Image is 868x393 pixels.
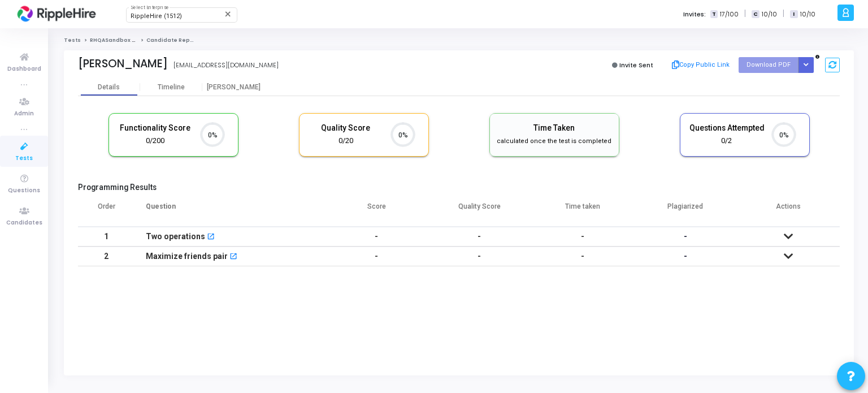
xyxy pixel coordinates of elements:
div: Timeline [158,83,185,92]
td: - [531,247,633,266]
th: Time taken [531,195,633,227]
span: Invite Sent [619,61,653,70]
td: - [428,247,531,266]
span: - [684,232,687,241]
a: RHQASandbox Coding Assessment [90,37,189,44]
div: Details [98,83,120,92]
td: - [325,247,428,266]
span: Tests [15,154,33,163]
span: Dashboard [7,64,41,74]
th: Actions [737,195,840,227]
td: - [531,227,633,247]
span: Candidates [6,218,42,228]
span: Admin [14,109,34,119]
button: Copy Public Link [668,57,733,74]
td: 2 [78,247,134,266]
button: Download PDF [739,57,798,72]
span: 10/10 [800,10,815,19]
th: Score [325,195,428,227]
mat-icon: open_in_new [207,234,215,241]
span: C [752,10,759,19]
span: | [744,8,746,20]
div: Two operations [146,227,205,246]
span: T [710,10,718,19]
div: 0/20 [308,136,384,146]
label: Invites: [683,10,706,19]
th: Question [134,195,325,227]
span: I [790,10,797,19]
th: Order [78,195,134,227]
div: 0/200 [118,136,193,146]
span: calculated once the test is completed [497,137,611,145]
td: 1 [78,227,134,247]
span: - [684,252,687,261]
td: - [428,227,531,247]
td: - [325,227,428,247]
div: [PERSON_NAME] [78,57,168,70]
div: [EMAIL_ADDRESS][DOMAIN_NAME] [173,61,279,70]
h5: Programming Results [78,183,840,192]
th: Quality Score [428,195,531,227]
th: Plagiarized [634,195,737,227]
mat-icon: Clear [224,10,233,19]
span: Candidate Report [146,37,198,44]
nav: breadcrumb [64,37,854,44]
div: [PERSON_NAME] [202,83,264,92]
div: Button group with nested dropdown [798,57,814,72]
span: 10/10 [762,10,777,19]
div: Maximize friends pair [146,247,228,266]
h5: Functionality Score [118,123,193,133]
span: Questions [8,186,40,196]
h5: Time Taken [494,123,613,133]
div: 0/2 [689,136,765,146]
a: Tests [64,37,81,44]
h5: Quality Score [308,123,384,133]
img: logo [14,3,99,25]
mat-icon: open_in_new [229,253,237,261]
span: | [783,8,784,20]
h5: Questions Attempted [689,123,765,133]
span: 17/100 [720,10,739,19]
span: RippleHire (1512) [131,12,182,20]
